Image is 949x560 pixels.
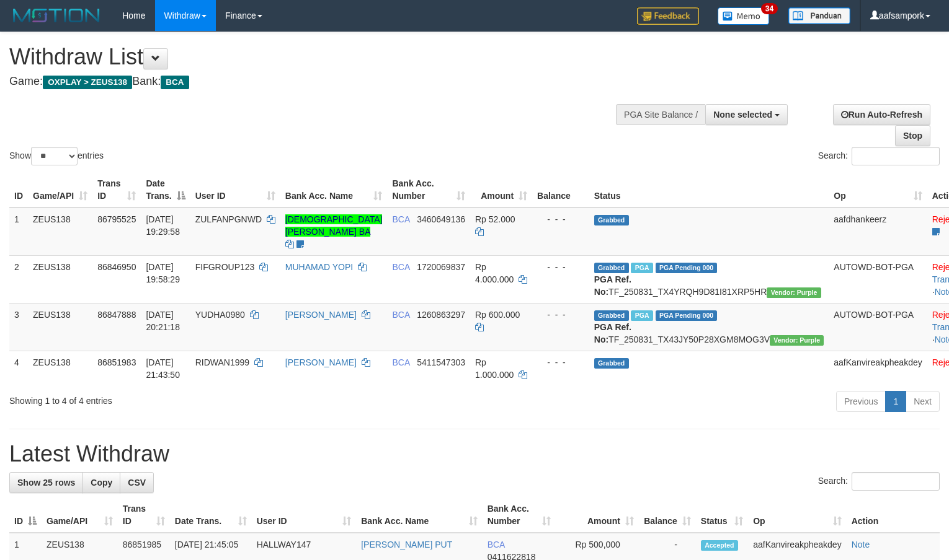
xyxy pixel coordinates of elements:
[43,76,132,89] span: OXPLAY > ZEUS138
[92,172,141,208] th: Trans ID: activate to sort column ascending
[97,310,136,320] span: 86847888
[190,172,280,208] th: User ID: activate to sort column ascending
[417,214,465,224] span: Copy 3460649136 to clipboard
[285,357,357,367] a: [PERSON_NAME]
[31,147,78,165] select: Showentries
[537,261,584,273] div: - - -
[17,478,75,488] span: Show 25 rows
[28,351,92,386] td: ZEUS138
[829,255,927,303] td: AUTOWD-BOT-PGA
[9,147,104,165] label: Show entries
[713,110,772,120] span: None selected
[475,214,515,224] span: Rp 52.000
[28,172,92,208] th: Game/API: activate to sort column ascending
[195,214,262,224] span: ZULFANPGNWD
[895,125,930,146] a: Stop
[767,287,821,298] span: Vendor URL: https://trx4.1velocity.biz
[42,497,118,533] th: Game/API: activate to sort column ascending
[252,497,357,533] th: User ID: activate to sort column ascending
[818,472,940,491] label: Search:
[9,76,620,88] h4: Game: Bank:
[537,356,584,369] div: - - -
[537,213,584,225] div: - - -
[594,358,629,369] span: Grabbed
[285,262,353,272] a: MUHAMAD YOPI
[392,262,409,272] span: BCA
[829,303,927,351] td: AUTOWD-BOT-PGA
[594,263,629,273] span: Grabbed
[852,147,940,165] input: Search:
[748,497,846,533] th: Op: activate to sort column ascending
[656,263,718,273] span: PGA Pending
[906,391,940,412] a: Next
[356,497,482,533] th: Bank Acc. Name: activate to sort column ascending
[9,472,83,493] a: Show 25 rows
[97,357,136,367] span: 86851983
[28,255,92,303] td: ZEUS138
[392,214,409,224] span: BCA
[556,497,639,533] th: Amount: activate to sort column ascending
[594,322,631,344] b: PGA Ref. No:
[161,76,189,89] span: BCA
[141,172,190,208] th: Date Trans.: activate to sort column descending
[656,310,718,321] span: PGA Pending
[852,540,870,549] a: Note
[128,478,146,488] span: CSV
[146,357,180,380] span: [DATE] 21:43:50
[91,478,112,488] span: Copy
[589,172,829,208] th: Status
[97,262,136,272] span: 86846950
[616,104,705,125] div: PGA Site Balance /
[696,497,748,533] th: Status: activate to sort column ascending
[9,351,28,386] td: 4
[475,310,520,320] span: Rp 600.000
[285,310,357,320] a: [PERSON_NAME]
[475,262,514,284] span: Rp 4.000.000
[829,208,927,256] td: aafdhankeerz
[852,472,940,491] input: Search:
[195,357,249,367] span: RIDWAN1999
[637,7,699,25] img: Feedback.jpg
[417,262,465,272] span: Copy 1720069837 to clipboard
[285,214,383,237] a: [DEMOGRAPHIC_DATA][PERSON_NAME] BA
[829,351,927,386] td: aafKanvireakpheakdey
[589,255,829,303] td: TF_250831_TX4YRQH9D81I81XRP5HR
[631,310,653,321] span: Marked by aafnoeunsreypich
[9,45,620,69] h1: Withdraw List
[847,497,940,533] th: Action
[417,310,465,320] span: Copy 1260863297 to clipboard
[594,215,629,225] span: Grabbed
[146,262,180,284] span: [DATE] 19:58:29
[532,172,589,208] th: Balance
[483,497,556,533] th: Bank Acc. Number: activate to sort column ascending
[28,208,92,256] td: ZEUS138
[594,274,631,297] b: PGA Ref. No:
[829,172,927,208] th: Op: activate to sort column ascending
[761,3,778,14] span: 34
[146,310,180,332] span: [DATE] 20:21:18
[705,104,788,125] button: None selected
[470,172,532,208] th: Amount: activate to sort column ascending
[417,357,465,367] span: Copy 5411547303 to clipboard
[9,390,386,407] div: Showing 1 to 4 of 4 entries
[170,497,252,533] th: Date Trans.: activate to sort column ascending
[9,303,28,351] td: 3
[280,172,388,208] th: Bank Acc. Name: activate to sort column ascending
[718,7,770,25] img: Button%20Memo.svg
[392,357,409,367] span: BCA
[195,310,245,320] span: YUDHA0980
[120,472,154,493] a: CSV
[361,540,452,549] a: [PERSON_NAME] PUT
[9,6,104,25] img: MOTION_logo.png
[9,442,940,466] h1: Latest Withdraw
[146,214,180,237] span: [DATE] 19:29:58
[770,335,824,346] span: Vendor URL: https://trx4.1velocity.biz
[631,263,653,273] span: Marked by aafnoeunsreypich
[594,310,629,321] span: Grabbed
[9,497,42,533] th: ID: activate to sort column descending
[82,472,120,493] a: Copy
[118,497,170,533] th: Trans ID: activate to sort column ascending
[195,262,255,272] span: FIFGROUP123
[589,303,829,351] td: TF_250831_TX43JY50P28XGM8MOG3V
[833,104,930,125] a: Run Auto-Refresh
